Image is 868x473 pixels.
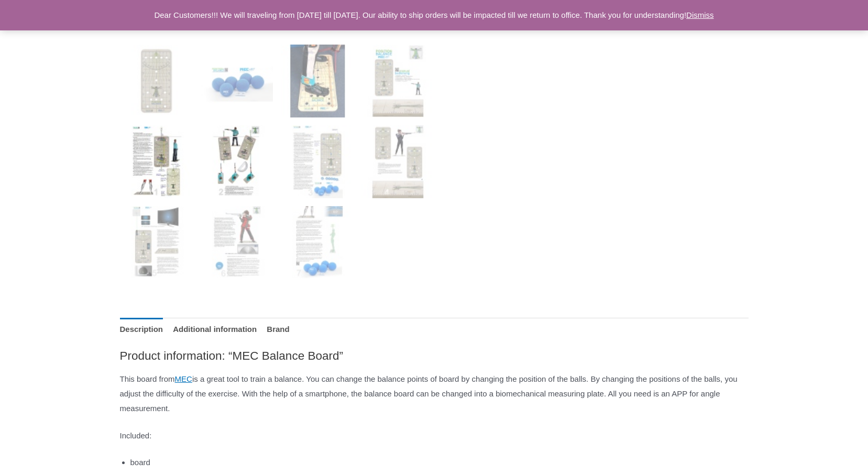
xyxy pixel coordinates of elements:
img: MEC Balance Board - Image 11 [281,206,354,279]
img: MEC Balance Board [120,45,193,117]
img: MEC Balance Board - Image 3 [281,45,354,117]
a: Description [120,318,163,340]
img: MEC Balance Board - Image 4 [361,45,434,117]
img: MEC Balance Board - Image 5 [120,125,193,198]
img: MEC Balance Board - Image 6 [200,125,273,198]
li: board [130,455,749,470]
img: MEC Balance Board - Image 10 [200,206,273,279]
a: MEC [175,374,192,383]
a: Additional information [173,318,257,340]
p: This board from is a great tool to train a balance. You can change the balance points of board by... [120,372,749,416]
a: Brand [267,318,289,340]
h2: Product information: “MEC Balance Board” [120,348,749,363]
img: MEC Balance Board - Image 8 [361,125,434,198]
img: MEC Balance Board - Image 7 [281,125,354,198]
p: Included: [120,428,749,443]
img: MEC Balance Board - Image 9 [120,206,193,279]
a: Dismiss [686,10,714,19]
img: MEC Balance Board - Image 2 [200,45,273,117]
